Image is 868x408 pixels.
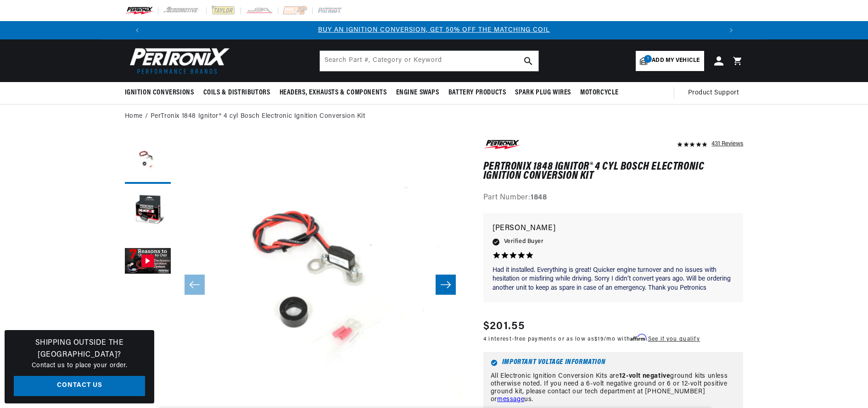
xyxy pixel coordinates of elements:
p: 4 interest-free payments or as low as /mo with . [483,335,700,343]
a: PerTronix 1848 Ignitor® 4 cyl Bosch Electronic Ignition Conversion Kit [151,111,365,121]
a: Contact Us [14,376,145,397]
span: Coils & Distributors [203,88,270,98]
span: Affirm [630,334,646,341]
span: Headers, Exhausts & Components [280,88,387,98]
summary: Coils & Distributors [199,82,275,104]
span: Verified Buyer [504,237,543,247]
h1: PerTronix 1848 Ignitor® 4 cyl Bosch Electronic Ignition Conversion Kit [483,162,744,181]
span: $19 [594,336,604,342]
span: $201.55 [483,318,525,335]
span: Spark Plug Wires [515,88,571,98]
strong: 1848 [531,194,547,201]
h6: Important Voltage Information [491,359,736,366]
span: Ignition Conversions [125,88,194,98]
span: Motorcycle [580,88,619,98]
a: See if you qualify - Learn more about Affirm Financing (opens in modal) [648,336,700,342]
button: search button [518,51,538,71]
div: 1 of 3 [146,25,722,35]
img: Pertronix [125,45,230,77]
button: Slide right [436,275,456,295]
a: BUY AN IGNITION CONVERSION, GET 50% OFF THE MATCHING COIL [318,27,550,33]
p: [PERSON_NAME] [493,222,734,235]
summary: Headers, Exhausts & Components [275,82,392,104]
summary: Spark Plug Wires [510,82,576,104]
span: 1 [644,55,652,63]
slideshow-component: Translation missing: en.sections.announcements.announcement_bar [102,21,767,39]
span: Product Support [688,88,739,98]
button: Load image 2 in gallery view [125,188,171,234]
a: message [497,396,524,403]
summary: Motorcycle [576,82,623,104]
a: Home [125,111,143,121]
a: 1Add my vehicle [636,51,704,71]
summary: Battery Products [444,82,511,104]
button: Translation missing: en.sections.announcements.next_announcement [722,21,740,39]
input: Search Part #, Category or Keyword [320,51,538,71]
summary: Engine Swaps [392,82,444,104]
p: Contact us to place your order. [14,361,145,371]
span: Battery Products [448,88,506,98]
span: Add my vehicle [652,56,700,65]
summary: Product Support [688,82,744,104]
button: Translation missing: en.sections.announcements.previous_announcement [128,21,146,39]
nav: breadcrumbs [125,111,744,121]
div: Announcement [146,25,722,35]
button: Slide left [185,275,205,295]
span: Engine Swaps [396,88,439,98]
p: All Electronic Ignition Conversion Kits are ground kits unless otherwise noted. If you need a 6-v... [491,373,736,403]
div: 431 Reviews [711,138,743,149]
button: Load image 1 in gallery view [125,138,171,184]
h3: Shipping Outside the [GEOGRAPHIC_DATA]? [14,337,145,361]
div: Part Number: [483,192,744,204]
summary: Ignition Conversions [125,82,199,104]
strong: 12-volt negative [619,373,671,380]
p: Had it installed. Everything is great! Quicker engine turnover and no issues with hesitation or m... [493,266,734,293]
